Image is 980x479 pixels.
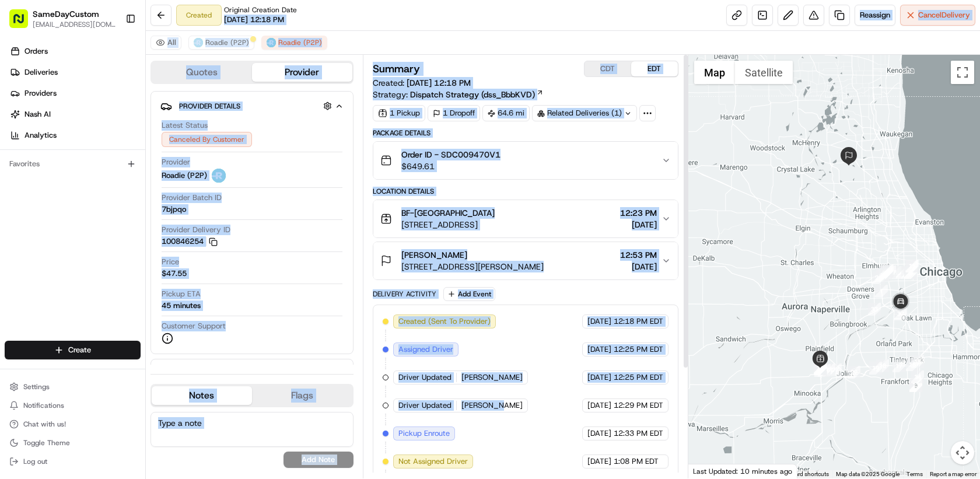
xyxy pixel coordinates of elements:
[7,256,94,277] a: 📗Knowledge Base
[162,157,190,167] span: Provider
[814,364,827,377] div: 30
[23,213,33,222] img: 1736555255976-a54dd68f-1ca7-489b-9aae-adbdc363a1c4
[735,61,793,84] button: Show satellite imagery
[5,126,145,145] a: Analytics
[836,471,900,477] span: Map data ©2025 Google
[150,36,181,50] button: All
[52,111,191,123] div: Start new chat
[194,38,203,47] img: roadie-logo-v2.jpg
[410,89,544,100] a: Dispatch Strategy (dss_BbbKVD)
[401,149,501,160] span: Order ID - SDC009470V1
[373,200,678,237] button: BF-[GEOGRAPHIC_DATA][STREET_ADDRESS]12:23 PM[DATE]
[860,10,890,20] span: Reassign
[5,397,141,414] button: Notifications
[691,463,730,478] img: Google
[688,464,797,478] div: Last Updated: 10 minutes ago
[162,257,179,267] span: Price
[162,193,222,203] span: Provider Batch ID
[205,38,249,47] span: Roadie (P2P)
[822,363,835,376] div: 28
[906,358,919,371] div: 16
[162,236,218,247] button: 100846254
[620,219,657,230] span: [DATE]
[33,20,116,29] button: [EMAIL_ADDRESS][DOMAIN_NAME]
[401,160,501,172] span: $649.61
[373,64,420,74] h3: Summary
[876,268,889,281] div: 2
[23,438,70,447] span: Toggle Theme
[23,457,47,466] span: Log out
[87,212,92,222] span: •
[614,400,663,411] span: 12:29 PM EDT
[94,212,118,222] span: [DATE]
[587,372,611,383] span: [DATE]
[879,266,892,279] div: 24
[5,416,141,432] button: Chat with us!
[894,307,907,320] div: 37
[951,441,974,464] button: Map camera controls
[162,268,187,279] span: $47.55
[162,300,201,311] div: 45 minutes
[152,63,252,82] button: Quotes
[36,181,97,190] span: SameDayCustom
[5,105,145,124] a: Nash AI
[24,88,57,99] span: Providers
[407,78,471,88] span: [DATE] 12:18 PM
[33,8,99,20] button: SameDayCustom
[868,303,881,316] div: 33
[951,61,974,84] button: Toggle fullscreen view
[68,345,91,355] span: Create
[152,386,252,405] button: Notes
[12,47,212,65] p: Welcome 👋
[876,359,889,372] div: 18
[620,249,657,261] span: 12:53 PM
[278,38,322,47] span: Roadie (P2P)
[901,266,914,279] div: 5
[162,321,226,331] span: Customer Support
[909,379,922,391] div: 13
[212,169,226,183] img: roadie-logo-v2.jpg
[892,359,905,372] div: 17
[428,105,480,121] div: 1 Dropoff
[36,212,85,222] span: Regen Pajulas
[5,63,145,82] a: Deliveries
[631,61,678,76] button: EDT
[30,75,192,88] input: Clear
[162,204,186,215] span: 7bjpqo
[116,289,141,298] span: Pylon
[401,249,467,261] span: [PERSON_NAME]
[12,262,21,271] div: 📗
[883,265,896,278] div: 20
[12,152,75,161] div: Past conversations
[373,289,436,299] div: Delivery Activity
[880,265,893,278] div: 23
[855,5,895,26] button: Reassign
[779,470,829,478] button: Keyboard shortcuts
[930,471,977,477] a: Report a map error
[110,261,187,272] span: API Documentation
[94,256,192,277] a: 💻API Documentation
[24,67,58,78] span: Deliveries
[410,89,535,100] span: Dispatch Strategy (dss_BbbKVD)
[875,285,888,298] div: 1
[179,102,240,111] span: Provider Details
[5,379,141,395] button: Settings
[532,105,637,121] div: Related Deliveries (1)
[373,89,544,100] div: Strategy:
[443,287,495,301] button: Add Event
[12,170,30,188] img: SameDayCustom
[12,201,30,220] img: Regen Pajulas
[911,355,924,368] div: 15
[24,109,51,120] span: Nash AI
[905,260,918,272] div: 11
[900,5,975,26] button: CancelDelivery
[614,316,663,327] span: 12:18 PM EDT
[614,456,659,467] span: 1:08 PM EDT
[904,266,917,279] div: 7
[398,456,468,467] span: Not Assigned Driver
[12,12,35,35] img: Nash
[5,84,145,103] a: Providers
[5,435,141,451] button: Toggle Theme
